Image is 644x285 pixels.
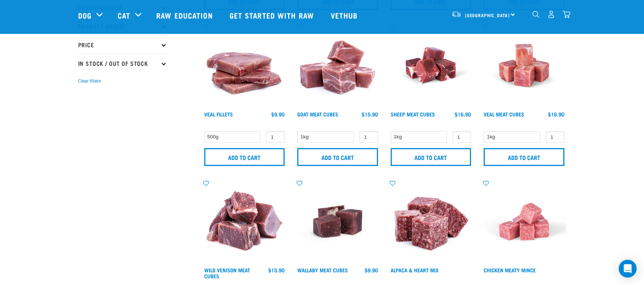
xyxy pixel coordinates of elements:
img: Stack Of Raw Veal Fillets [202,23,287,108]
input: 1 [266,131,285,143]
img: Chicken Meaty Mince [482,179,566,264]
div: $9.90 [365,267,378,273]
img: home-icon@2x.png [563,10,570,18]
img: 1184 Wild Goat Meat Cubes Boneless 01 [295,23,380,108]
p: In Stock / Out Of Stock [78,54,167,73]
a: Goat Meat Cubes [297,113,338,115]
a: Chicken Meaty Mince [484,269,536,271]
div: Open Intercom Messenger [619,260,637,278]
a: Raw Education [149,0,222,30]
p: Price [78,35,167,54]
a: Veal Fillets [204,113,233,115]
a: Cat [118,10,130,21]
img: Veal Meat Cubes8454 [482,23,566,108]
a: Wild Venison Meat Cubes [204,269,250,277]
button: Clear filters [78,78,101,84]
div: $15.90 [362,111,378,117]
input: Add to cart [484,148,564,166]
img: Sheep Meat [389,23,473,108]
span: [GEOGRAPHIC_DATA] [465,14,510,16]
div: $9.90 [271,111,285,117]
img: 1181 Wild Venison Meat Cubes Boneless 01 [202,179,287,264]
input: Add to cart [391,148,471,166]
a: Wallaby Meat Cubes [297,269,348,271]
div: $15.90 [268,267,285,273]
a: Alpaca & Heart Mix [391,269,439,271]
img: home-icon-1@2x.png [532,11,539,18]
input: 1 [452,131,471,143]
a: Dog [78,10,92,21]
img: van-moving.png [451,11,461,17]
div: $16.90 [455,111,471,117]
input: 1 [359,131,378,143]
img: user.png [547,10,555,18]
div: $16.90 [548,111,564,117]
a: Vethub [323,0,367,30]
img: Possum Chicken Heart Mix 01 [389,179,473,264]
input: Add to cart [204,148,285,166]
img: Wallaby Meat Cubes [295,179,380,264]
a: Get started with Raw [222,0,323,30]
input: 1 [546,131,564,143]
a: Sheep Meat Cubes [391,113,435,115]
input: Add to cart [297,148,378,166]
a: Veal Meat Cubes [484,113,524,115]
